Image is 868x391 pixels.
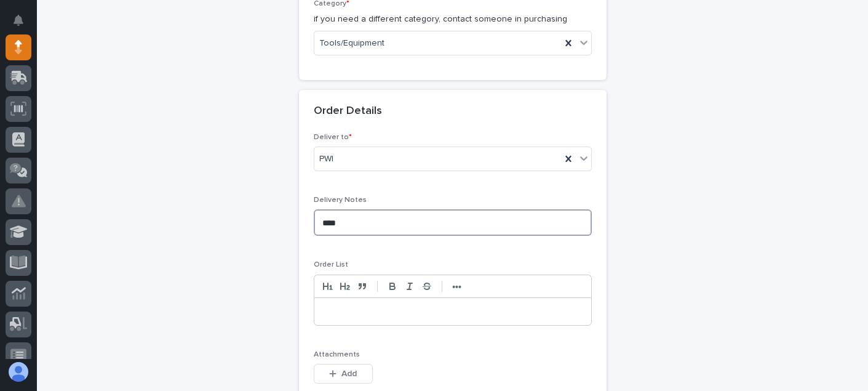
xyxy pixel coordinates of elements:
button: Add [314,364,373,384]
span: Tools/Equipment [319,37,384,50]
button: Notifications [6,7,31,33]
span: Add [341,368,357,379]
span: PWI [319,153,333,166]
span: Attachments [314,351,360,358]
span: Delivery Notes [314,196,367,204]
h2: Order Details [314,105,382,118]
button: ••• [448,279,466,294]
span: Deliver to [314,134,352,141]
button: users-avatar [6,359,31,385]
strong: ••• [452,282,461,292]
div: Notifications [15,15,31,34]
span: Order List [314,261,348,268]
p: if you need a different category, contact someone in purchasing [314,13,592,26]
